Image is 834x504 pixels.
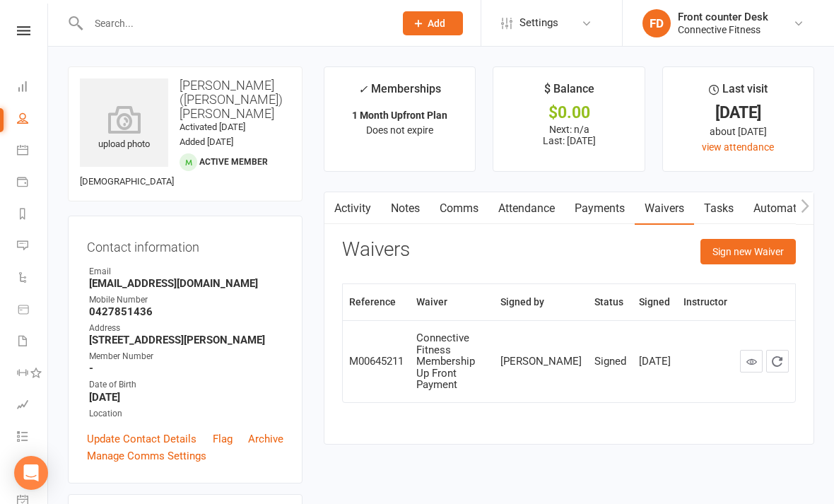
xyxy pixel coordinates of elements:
a: What's New [17,454,49,486]
a: Payments [565,192,635,225]
a: Archive [248,430,283,447]
strong: [DATE] [89,391,283,404]
div: about [DATE] [676,124,801,139]
th: Reference [343,284,410,320]
span: Does not expire [366,124,433,136]
div: [PERSON_NAME] [500,356,582,368]
strong: 0427851436 [89,305,283,318]
div: Signed [594,356,626,368]
a: Attendance [488,192,565,225]
h3: Waivers [342,239,410,261]
h3: [PERSON_NAME] ([PERSON_NAME]) [PERSON_NAME] [80,78,290,120]
div: Memberships [358,80,441,106]
div: Last visit [709,80,768,105]
div: Connective Fitness [678,23,768,36]
a: Manage Comms Settings [87,447,206,464]
a: Calendar [17,136,49,168]
input: Search... [84,13,384,33]
a: Dashboard [17,72,49,104]
span: [DEMOGRAPHIC_DATA] [80,176,174,187]
a: Assessments [17,390,49,422]
a: Notes [381,192,430,225]
a: Activity [324,192,381,225]
span: Settings [519,7,558,39]
a: Flag [213,430,233,447]
div: Connective Fitness Membership Up Front Payment [416,332,488,391]
th: Status [588,284,633,320]
th: Waiver [410,284,494,320]
span: Active member [199,157,268,167]
div: upload photo [80,105,168,152]
a: view attendance [702,141,774,153]
strong: 1 Month Upfront Plan [352,110,447,121]
time: Activated [DATE] [180,122,245,132]
div: Open Intercom Messenger [14,456,48,490]
p: Next: n/a Last: [DATE] [506,124,631,146]
strong: [STREET_ADDRESS][PERSON_NAME] [89,334,283,346]
a: Tasks [694,192,744,225]
span: Add [428,18,445,29]
div: $0.00 [506,105,631,120]
strong: - [89,362,283,375]
a: Payments [17,168,49,199]
div: Member Number [89,350,283,363]
h3: Contact information [87,235,283,254]
th: Instructor [677,284,734,320]
div: M00645211 [349,356,404,368]
div: Date of Birth [89,378,283,392]
strong: [EMAIL_ADDRESS][DOMAIN_NAME] [89,277,283,290]
div: Mobile Number [89,293,283,307]
div: Email [89,265,283,279]
div: Address [89,322,283,335]
i: ✓ [358,83,368,96]
a: Product Sales [17,295,49,327]
div: $ Balance [544,80,594,105]
a: Update Contact Details [87,430,196,447]
div: Location [89,407,283,421]
a: Comms [430,192,488,225]
th: Signed by [494,284,588,320]
div: [DATE] [676,105,801,120]
a: Waivers [635,192,694,225]
a: Automations [744,192,828,225]
a: Reports [17,199,49,231]
button: Sign new Waiver [700,239,796,264]
div: FD [642,9,671,37]
div: [DATE] [639,356,671,368]
time: Added [DATE] [180,136,233,147]
div: Front counter Desk [678,11,768,23]
th: Signed [633,284,677,320]
button: Add [403,11,463,35]
a: People [17,104,49,136]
